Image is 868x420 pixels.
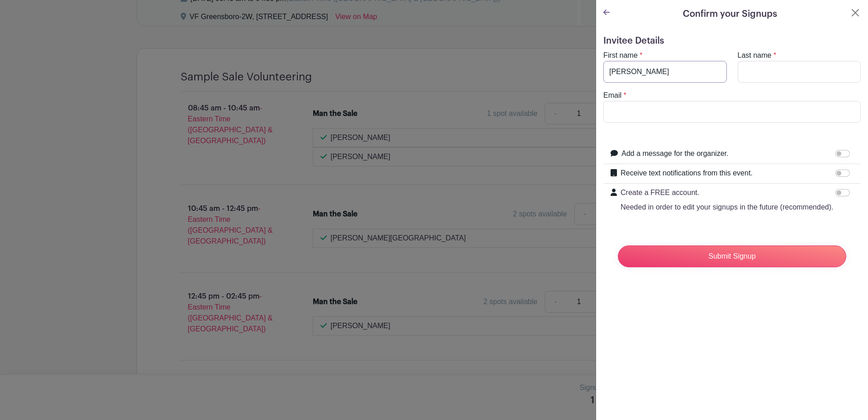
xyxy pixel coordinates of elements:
p: Create a FREE account. [621,187,833,198]
label: Last name [738,50,772,61]
label: Add a message for the organizer. [621,148,729,159]
button: Close [850,7,861,18]
p: Needed in order to edit your signups in the future (recommended). [621,202,833,213]
label: First name [603,50,638,61]
input: Submit Signup [618,245,846,267]
label: Email [603,90,621,101]
h5: Invitee Details [603,35,861,46]
h5: Confirm your Signups [683,7,777,21]
label: Receive text notifications from this event. [621,168,753,179]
